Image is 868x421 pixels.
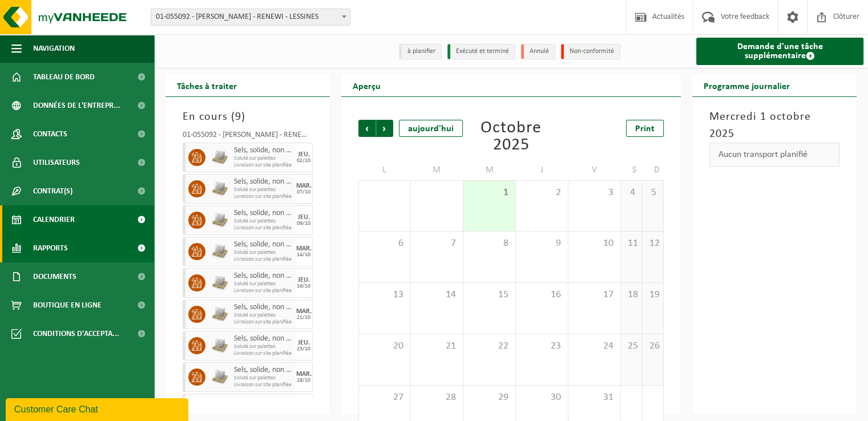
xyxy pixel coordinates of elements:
[234,146,293,155] span: Sels, solide, non dangereux en petit emballage
[235,111,241,123] span: 9
[297,189,310,195] div: 07/10
[33,291,102,319] span: Boutique en ligne
[709,108,839,143] h3: Mercredi 1 octobre 2025
[6,396,191,421] iframe: chat widget
[627,187,636,199] span: 4
[296,245,312,252] div: MAR.
[469,237,510,250] span: 8
[211,212,228,229] img: LP-PA-00000-WDN-11
[297,221,310,226] div: 09/10
[234,334,293,343] span: Sels, solide, non dangereux en petit emballage
[297,315,310,321] div: 21/10
[297,378,310,383] div: 28/10
[417,289,457,301] span: 14
[234,187,293,193] span: Soluté sur palettes
[33,177,72,205] span: Contrat(s)
[234,319,293,326] span: Livraison sur site planifiée
[516,160,568,180] td: J
[183,131,313,143] div: 01-055092 - [PERSON_NAME] - RENEWI - LESSINES
[696,38,863,65] a: Demande d'une tâche supplémentaire
[627,289,636,301] span: 18
[417,391,457,404] span: 28
[211,337,228,354] img: LP-PA-00000-WDN-11
[522,340,562,353] span: 23
[296,308,312,315] div: MAR.
[447,44,515,59] li: Exécuté et terminé
[464,120,559,154] div: Octobre 2025
[574,340,615,353] span: 24
[298,339,310,346] div: JEU.
[33,205,75,234] span: Calendrier
[211,243,228,260] img: LP-PA-00000-WDN-11
[234,375,293,382] span: Soluté sur palettes
[358,120,376,137] span: Précédent
[151,9,350,26] span: 01-055092 - CHANTIER BAXTER - RENEWI - LESSINES
[297,346,310,352] div: 23/10
[522,289,562,301] span: 16
[234,249,293,256] span: Soluté sur palettes
[234,240,293,249] span: Sels, solide, non dangereux en petit emballage
[183,108,313,126] h3: En cours ( )
[33,148,80,177] span: Utilisateurs
[568,160,621,180] td: V
[574,391,615,404] span: 31
[648,340,658,353] span: 26
[298,214,310,221] div: JEU.
[399,120,463,137] div: aujourd'hui
[297,284,310,289] div: 16/10
[626,120,664,137] a: Print
[234,225,293,232] span: Livraison sur site planifiée
[234,272,293,281] span: Sels, solide, non dangereux en petit emballage
[297,158,310,164] div: 02/10
[469,289,510,301] span: 15
[574,187,615,199] span: 3
[33,91,120,120] span: Données de l'entrepr...
[643,160,664,180] td: D
[621,160,642,180] td: S
[234,193,293,200] span: Livraison sur site planifiée
[692,74,801,96] h2: Programme journalier
[522,187,562,199] span: 2
[33,34,75,63] span: Navigation
[234,303,293,312] span: Sels, solide, non dangereux en petit emballage
[417,237,457,250] span: 7
[33,120,67,148] span: Contacts
[358,160,411,180] td: L
[165,74,248,96] h2: Tâches à traiter
[365,391,405,404] span: 27
[33,234,68,262] span: Rapports
[211,149,228,166] img: LP-PA-00000-WDN-11
[365,289,405,301] span: 13
[234,382,293,388] span: Livraison sur site planifiée
[365,340,405,353] span: 20
[627,340,636,353] span: 25
[234,177,293,187] span: Sels, solide, non dangereux en petit emballage
[234,281,293,288] span: Soluté sur palettes
[33,319,119,348] span: Conditions d'accepta...
[211,369,228,386] img: LP-PA-00000-WDN-11
[648,289,658,301] span: 19
[635,124,655,133] span: Print
[234,366,293,375] span: Sels, solide, non dangereux en petit emballage
[376,120,393,137] span: Suivant
[234,312,293,319] span: Soluté sur palettes
[648,187,658,199] span: 5
[561,44,620,59] li: Non-conformité
[211,306,228,323] img: LP-PA-00000-WDN-11
[469,340,510,353] span: 22
[298,151,310,158] div: JEU.
[648,237,658,250] span: 12
[211,180,228,197] img: LP-PA-00000-WDN-11
[211,274,228,292] img: LP-PA-00000-WDN-11
[521,44,555,59] li: Annulé
[463,160,516,180] td: M
[234,155,293,162] span: Soluté sur palettes
[627,237,636,250] span: 11
[469,187,510,199] span: 1
[296,183,312,189] div: MAR.
[341,74,392,96] h2: Aperçu
[234,350,293,357] span: Livraison sur site planifiée
[522,237,562,250] span: 9
[411,160,463,180] td: M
